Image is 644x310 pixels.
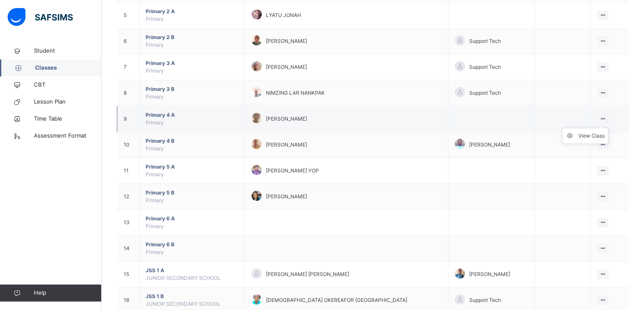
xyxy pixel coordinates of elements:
[34,289,101,297] span: Help
[8,8,73,26] img: safsims
[266,271,349,278] span: [PERSON_NAME] [PERSON_NAME]
[34,115,102,123] span: Time Table
[146,189,238,197] span: Primary 5 B
[146,163,238,171] span: Primary 5 A
[117,132,139,158] td: 10
[146,249,164,255] span: Primary
[146,68,164,74] span: Primary
[117,80,139,106] td: 8
[117,28,139,54] td: 6
[578,132,605,140] div: View Class
[117,158,139,184] td: 11
[266,89,325,97] span: NIMZING LAR NANKPAK
[266,296,407,304] span: [DEMOGRAPHIC_DATA] OKEREAFOR [GEOGRAPHIC_DATA]
[146,145,164,152] span: Primary
[146,119,164,126] span: Primary
[34,81,102,89] span: CBT
[117,236,139,262] td: 14
[146,16,164,22] span: Primary
[146,59,238,67] span: Primary 3 A
[34,132,102,140] span: Assessment Format
[117,106,139,132] td: 9
[117,3,139,28] td: 5
[34,47,102,55] span: Student
[146,42,164,48] span: Primary
[117,210,139,236] td: 13
[469,89,501,97] span: Support Tech
[146,223,164,229] span: Primary
[146,215,238,223] span: Primary 6 A
[266,115,307,123] span: [PERSON_NAME]
[146,293,238,300] span: JSS 1 B
[469,63,501,71] span: Support Tech
[146,137,238,145] span: Primary 4 B
[146,111,238,119] span: Primary 4 A
[146,34,238,41] span: Primary 2 B
[146,8,238,15] span: Primary 2 A
[146,267,238,274] span: JSS 1 A
[469,37,501,45] span: Support Tech
[266,37,307,45] span: [PERSON_NAME]
[146,241,238,248] span: Primary 6 B
[117,262,139,287] td: 15
[146,301,221,307] span: JUNIOR SECONDARY SCHOOL
[117,184,139,210] td: 12
[117,54,139,80] td: 7
[146,85,238,93] span: Primary 3 B
[469,141,510,149] span: [PERSON_NAME]
[469,296,501,304] span: Support Tech
[469,271,510,278] span: [PERSON_NAME]
[266,11,301,19] span: LYATU JONAH
[266,141,307,149] span: [PERSON_NAME]
[266,193,307,200] span: [PERSON_NAME]
[146,93,164,100] span: Primary
[266,167,319,175] span: [PERSON_NAME] YOP
[146,197,164,203] span: Primary
[146,171,164,178] span: Primary
[35,64,102,72] span: Classes
[266,63,307,71] span: [PERSON_NAME]
[34,98,102,106] span: Lesson Plan
[146,275,221,281] span: JUNIOR SECONDARY SCHOOL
